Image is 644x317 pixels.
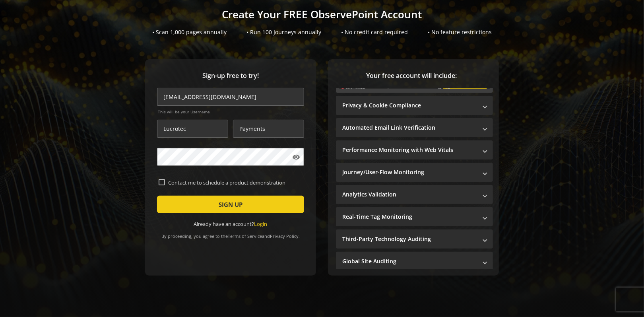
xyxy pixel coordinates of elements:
[157,88,304,106] input: Email Address (name@work-email.com) *
[341,28,408,36] div: • No credit card required
[342,235,477,243] mat-panel-title: Third-Party Technology Auditing
[158,109,304,115] span: This will be your Username
[336,207,493,226] mat-expansion-panel-header: Real-Time Tag Monitoring
[157,196,304,213] button: SIGN UP
[336,71,487,80] span: Your free account will include:
[336,229,493,249] mat-expansion-panel-header: Third-Party Technology Auditing
[342,213,477,221] mat-panel-title: Real-Time Tag Monitoring
[292,153,300,161] mat-icon: visibility
[157,220,304,228] div: Already have an account?
[152,28,227,36] div: • Scan 1,000 pages annually
[336,96,493,115] mat-expansion-panel-header: Privacy & Cookie Compliance
[336,118,493,137] mat-expansion-panel-header: Automated Email Link Verification
[246,28,321,36] div: • Run 100 Journeys annually
[428,28,492,36] div: • No feature restrictions
[342,168,477,176] mat-panel-title: Journey/User-Flow Monitoring
[336,140,493,159] mat-expansion-panel-header: Performance Monitoring with Web Vitals
[336,163,493,182] mat-expansion-panel-header: Journey/User-Flow Monitoring
[342,146,477,154] mat-panel-title: Performance Monitoring with Web Vitals
[342,101,477,109] mat-panel-title: Privacy & Cookie Compliance
[342,257,477,265] mat-panel-title: Global Site Auditing
[270,233,299,239] a: Privacy Policy
[165,179,303,186] label: Contact me to schedule a product demonstration
[157,71,304,80] span: Sign-up free to try!
[342,124,477,132] mat-panel-title: Automated Email Link Verification
[157,228,304,239] div: By proceeding, you agree to the and .
[336,252,493,271] mat-expansion-panel-header: Global Site Auditing
[219,197,242,212] span: SIGN UP
[157,120,228,138] input: First Name *
[254,220,268,228] a: Login
[342,191,477,198] mat-panel-title: Analytics Validation
[233,120,304,138] input: Last Name *
[336,185,493,204] mat-expansion-panel-header: Analytics Validation
[228,233,262,239] a: Terms of Service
